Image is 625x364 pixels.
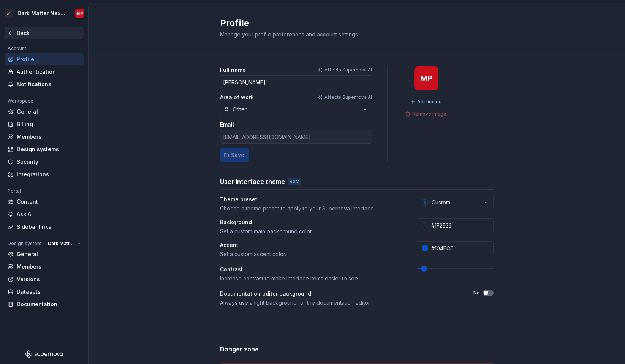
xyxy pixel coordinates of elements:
a: Integrations [5,168,84,180]
a: Notifications [5,78,84,90]
span: Manage your profile preferences and account settings. [220,31,359,38]
div: Documentation editor background [220,290,460,298]
div: 🚀S [5,9,14,18]
a: Sidebar links [5,221,84,233]
div: Authentication [17,68,81,76]
div: Account [5,44,29,53]
div: Custom [432,199,450,206]
a: Members [5,261,84,273]
div: Accent [220,241,404,249]
a: Profile [5,53,84,65]
h3: User interface theme [220,177,285,186]
label: Email [220,121,234,128]
div: Versions [17,275,81,283]
a: Back [5,27,84,39]
a: Content [5,196,84,208]
div: Content [17,198,81,206]
div: Theme preset [220,196,404,203]
div: Other [233,106,247,113]
div: Choose a theme preset to apply to your Supernova interface. [220,205,404,212]
a: Members [5,131,84,143]
div: Set a custom main background color. [220,228,404,235]
a: Billing [5,118,84,130]
button: Custom [418,196,494,209]
div: Contrast [220,266,404,273]
button: 🚀SDark Matter Next GenMP [2,5,87,22]
a: Datasets [5,286,84,298]
a: Ask AI [5,208,84,220]
a: Documentation [5,298,84,310]
input: #FFFFFF [428,218,494,232]
a: General [5,248,84,260]
span: Add image [417,99,442,105]
a: Authentication [5,66,84,78]
p: Affects Supernova AI [324,94,372,100]
div: Back [17,29,81,37]
div: Billing [17,120,81,128]
div: Dark Matter Next Gen [17,9,66,17]
div: Sidebar links [17,223,81,231]
label: No [473,290,480,296]
div: Notifications [17,81,81,88]
div: Background [220,218,404,226]
svg: Supernova Logo [25,350,63,358]
a: Versions [5,273,84,285]
div: General [17,108,81,116]
button: Add image [408,97,445,107]
input: #104FC6 [428,241,494,255]
div: Portal [5,187,24,196]
div: MP [421,75,432,81]
a: Security [5,156,84,168]
div: Documentation [17,301,81,308]
p: Affects Supernova AI [324,67,372,73]
div: Integrations [17,171,81,178]
div: Design system [5,239,44,248]
div: Set a custom accent color. [220,250,404,258]
span: Dark Matter Next Gen [48,241,74,247]
div: Always use a light background for the documentation editor. [220,299,460,307]
div: Beta [288,178,301,185]
div: MP [77,10,83,16]
div: Increase contrast to make interface items easier to see. [220,275,404,282]
a: Design systems [5,143,84,155]
div: Security [17,158,81,166]
label: Area of work [220,93,254,101]
div: Members [17,263,81,271]
div: Ask AI [17,210,81,218]
div: Design systems [17,146,81,153]
h3: Danger zone [220,345,259,354]
a: General [5,106,84,118]
h2: Profile [220,17,484,29]
div: Datasets [17,288,81,296]
div: General [17,250,81,258]
div: Workspace [5,97,36,106]
div: Profile [17,55,81,63]
label: Full name [220,66,246,74]
div: Members [17,133,81,141]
